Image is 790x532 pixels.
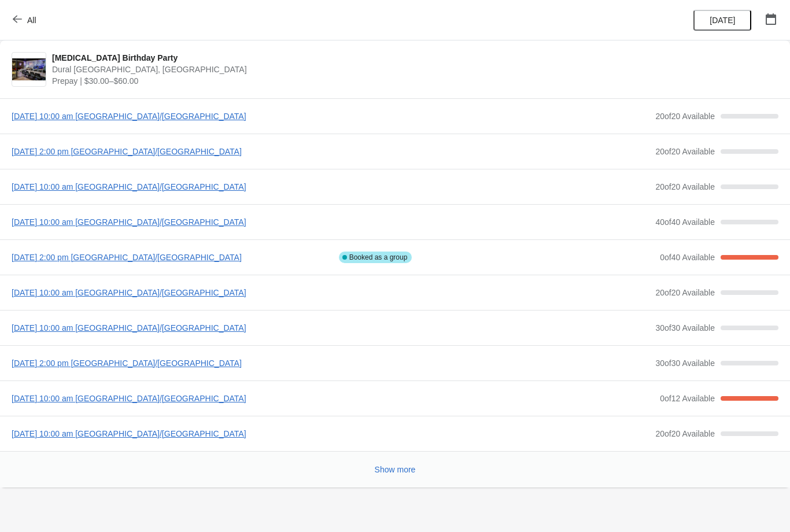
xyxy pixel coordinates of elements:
button: [DATE] [693,10,751,31]
span: [DATE] 10:00 am [GEOGRAPHIC_DATA]/[GEOGRAPHIC_DATA] [12,428,649,439]
span: [DATE] 10:00 am [GEOGRAPHIC_DATA]/[GEOGRAPHIC_DATA] [12,393,654,404]
span: [DATE] 10:00 am [GEOGRAPHIC_DATA]/[GEOGRAPHIC_DATA] [12,216,649,228]
span: Show more [375,465,416,474]
img: PCE Birthday Party [12,58,46,80]
span: 20 of 20 Available [655,429,715,438]
span: 20 of 20 Available [655,288,715,297]
span: 30 of 30 Available [655,359,715,368]
span: 20 of 20 Available [655,182,715,191]
span: [DATE] 10:00 am [GEOGRAPHIC_DATA]/[GEOGRAPHIC_DATA] [12,322,649,334]
span: Booked as a group [349,253,408,262]
span: [DATE] [710,16,735,25]
span: [DATE] 10:00 am [GEOGRAPHIC_DATA]/[GEOGRAPHIC_DATA] [12,181,649,193]
button: All [6,10,46,31]
span: [DATE] 2:00 pm [GEOGRAPHIC_DATA]/[GEOGRAPHIC_DATA] [12,252,333,263]
span: 0 of 40 Available [660,253,715,262]
span: 30 of 30 Available [655,323,715,332]
span: 0 of 12 Available [660,394,715,403]
span: [DATE] 10:00 am [GEOGRAPHIC_DATA]/[GEOGRAPHIC_DATA] [12,110,649,122]
span: [MEDICAL_DATA] Birthday Party [52,52,773,64]
span: [DATE] 2:00 pm [GEOGRAPHIC_DATA]/[GEOGRAPHIC_DATA] [12,357,649,369]
span: 40 of 40 Available [655,217,715,227]
span: [DATE] 10:00 am [GEOGRAPHIC_DATA]/[GEOGRAPHIC_DATA] [12,287,649,298]
button: Show more [370,459,420,480]
span: [DATE] 2:00 pm [GEOGRAPHIC_DATA]/[GEOGRAPHIC_DATA] [12,146,649,157]
span: 20 of 20 Available [655,147,715,156]
span: Prepay | $30.00–$60.00 [52,75,773,87]
span: All [27,16,36,25]
span: Dural [GEOGRAPHIC_DATA], [GEOGRAPHIC_DATA] [52,64,773,75]
span: 20 of 20 Available [655,112,715,121]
